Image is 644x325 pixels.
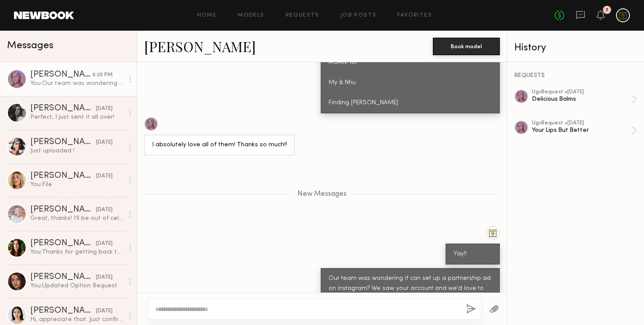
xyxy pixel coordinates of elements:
[197,13,217,18] a: Home
[30,248,124,256] div: You: Thanks for getting back to us! We'll keep you in mind for the next one! xx
[96,240,113,248] div: [DATE]
[30,71,92,79] div: [PERSON_NAME]
[30,273,96,282] div: [PERSON_NAME]
[286,13,319,18] a: Requests
[340,13,377,18] a: Job Posts
[329,28,492,108] div: [PERSON_NAME], THANK YOU SO MUCH! WE HOPE YOU LOVE THE BALMS & WANTED YOU TO KNOW THEY LOOK SO GR...
[30,180,124,189] div: You: File
[237,13,264,18] a: Models
[30,315,124,324] div: Hi, appreciate that. Just confirmed it :)
[30,205,96,214] div: [PERSON_NAME]
[605,8,609,13] div: 7
[514,43,637,53] div: History
[30,239,96,248] div: [PERSON_NAME]
[96,206,113,214] div: [DATE]
[453,249,492,259] div: Yay!!
[30,214,124,223] div: Great, thanks! I’ll be out of cell service here and there but will check messages whenever I have...
[152,140,287,150] div: I absolutely love all of them! Thanks so much!!
[532,120,632,126] div: ugc Request • [DATE]
[30,138,96,147] div: [PERSON_NAME]
[329,274,492,304] div: Our team was wondering if can set up a partnership ad on instagram? We saw your account and we'd ...
[96,105,113,113] div: [DATE]
[514,73,637,79] div: REQUESTS
[96,172,113,180] div: [DATE]
[96,138,113,147] div: [DATE]
[96,273,113,282] div: [DATE]
[30,147,124,155] div: Just uploaded !
[144,37,256,56] a: [PERSON_NAME]
[433,38,500,55] button: Book model
[30,172,96,180] div: [PERSON_NAME]
[297,191,347,198] span: New Messages
[397,13,432,18] a: Favorites
[30,104,96,113] div: [PERSON_NAME]
[532,126,632,134] div: Your Lips But Better
[532,120,637,141] a: ugcRequest •[DATE]Your Lips But Better
[30,113,124,121] div: Perfect, I just sent it all over!
[532,95,632,103] div: Delicious Balms
[7,41,53,51] span: Messages
[532,89,637,110] a: ugcRequest •[DATE]Delicious Balms
[30,282,124,290] div: You: Updated Option Request
[96,307,113,315] div: [DATE]
[30,307,96,315] div: [PERSON_NAME]
[92,71,113,79] div: 6:25 PM
[30,79,124,88] div: You: Our team was wondering if can set up a partnership ad on instagram? We saw your account and ...
[433,42,500,49] a: Book model
[532,89,632,95] div: ugc Request • [DATE]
